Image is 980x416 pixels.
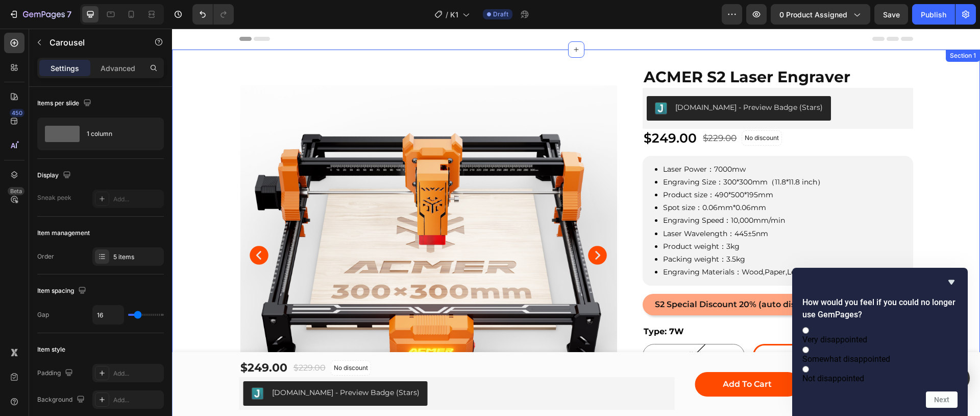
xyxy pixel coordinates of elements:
[192,4,234,25] div: Undo/Redo
[475,67,659,92] button: Judge.me - Preview Badge (Stars)
[491,187,613,196] span: Engraving Speed：10,000mm/min
[37,252,54,261] div: Order
[37,310,49,319] div: Gap
[67,8,71,20] p: 7
[802,325,958,383] div: How would you feel if you could no longer use GemPages?
[776,22,806,32] div: Section 1
[37,169,73,182] div: Display
[912,4,955,25] button: Publish
[802,296,958,321] h2: How would you feel if you could no longer use GemPages?
[446,9,448,20] span: /
[93,306,124,324] input: Auto
[523,343,628,368] button: Add to Cart
[802,327,809,334] input: Very disappointed
[113,369,161,378] div: Add...
[779,9,847,20] span: 0 product assigned
[491,174,594,183] span: Spot size：0.06mm*0.06mm
[491,136,574,145] span: Laser Power：7000mw
[883,10,900,19] span: Save
[491,226,573,235] span: Packing weight：3.5kg
[37,393,87,407] div: Background
[162,335,196,344] p: No discount
[450,9,458,20] span: K1
[50,36,136,49] p: Carousel
[802,276,958,408] div: How would you feel if you could no longer use GemPages?
[802,374,864,383] span: Not disappointed
[101,63,135,74] p: Advanced
[491,239,700,248] span: Engraving Materials：Wood,Paper,Leather,Dark Acrylic,etc
[493,10,508,19] span: Draft
[625,321,639,331] span: 7W
[573,105,607,114] p: No discount
[802,335,867,344] span: Very disappointed
[37,228,90,238] div: Item management
[8,187,24,195] div: Beta
[37,366,75,380] div: Padding
[4,4,76,25] button: 7
[37,345,65,354] div: Item style
[802,366,809,373] input: Not disappointed
[471,37,741,59] h1: ACMER S2 Laser Engraver
[37,193,71,202] div: Sneak peek
[37,284,88,298] div: Item spacing
[51,63,79,74] p: Settings
[471,295,513,312] legend: Type: 7W
[921,9,946,20] div: Publish
[87,122,149,146] div: 1 column
[71,353,256,377] button: Judge.me - Preview Badge (Stars)
[802,346,809,353] input: Somewhat disappointed
[636,343,741,368] button: buy now
[113,252,161,262] div: 5 items
[414,215,437,238] button: Carousel Next Arrow
[483,271,651,281] span: S2 Special Discount 20% (auto discount)
[491,149,652,158] span: Engraving Size：300*300mm（11.8*11.8 inch）
[802,354,890,364] span: Somewhat disappointed
[491,200,596,210] span: Laser Wavelength：445±5nm
[10,109,24,117] div: 450
[172,29,980,416] iframe: Design area
[771,4,870,25] button: 0 product assigned
[491,213,568,222] span: Product weight：3kg
[37,97,93,110] div: Items per slide
[687,265,741,286] button: Copy
[945,276,958,288] button: Hide survey
[874,4,908,25] button: Save
[491,161,601,171] span: Product size：490*500*195mm
[113,396,161,405] div: Add...
[926,391,958,408] button: Next question
[514,321,529,331] span: 4W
